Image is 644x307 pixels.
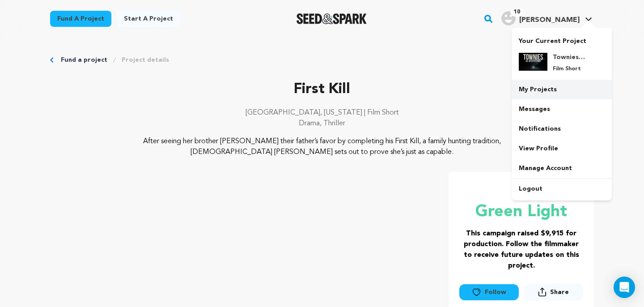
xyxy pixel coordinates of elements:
[500,9,594,28] span: Freeman M.'s Profile
[122,55,169,64] a: Project details
[459,284,518,300] button: Follow
[459,203,583,221] p: Green Light
[297,13,367,24] a: Seed&Spark Homepage
[519,53,547,71] img: aa0d93e425930dc0.png
[50,79,594,100] p: First Kill
[524,284,583,300] button: Share
[553,65,585,72] p: Film Short
[512,158,612,178] a: Manage Account
[50,118,594,129] p: Drama, Thriller
[512,139,612,158] a: View Profile
[500,9,594,26] a: Freeman M.'s Profile
[524,284,583,304] span: Share
[512,119,612,139] a: Notifications
[61,55,107,64] a: Fund a project
[519,17,580,24] span: [PERSON_NAME]
[550,288,569,297] span: Share
[50,107,594,118] p: [GEOGRAPHIC_DATA], [US_STATE] | Film Short
[512,179,612,199] a: Logout
[512,99,612,119] a: Messages
[519,33,605,80] a: Your Current Project Townies (or, My Little Town) Film Short
[519,33,605,46] p: Your Current Project
[117,11,180,27] a: Start a project
[501,11,516,26] img: user.png
[105,136,540,158] p: After seeing her brother [PERSON_NAME] their father’s favor by completing his First Kill, a famil...
[510,8,524,17] span: 10
[614,277,635,298] div: Open Intercom Messenger
[297,13,367,24] img: Seed&Spark Logo Dark Mode
[512,80,612,99] a: My Projects
[501,11,580,26] div: Freeman M.'s Profile
[50,11,111,27] a: Fund a project
[459,228,583,271] h3: This campaign raised $9,915 for production. Follow the filmmaker to receive future updates on thi...
[50,55,594,64] div: Breadcrumb
[553,53,585,62] h4: Townies (or, My Little Town)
